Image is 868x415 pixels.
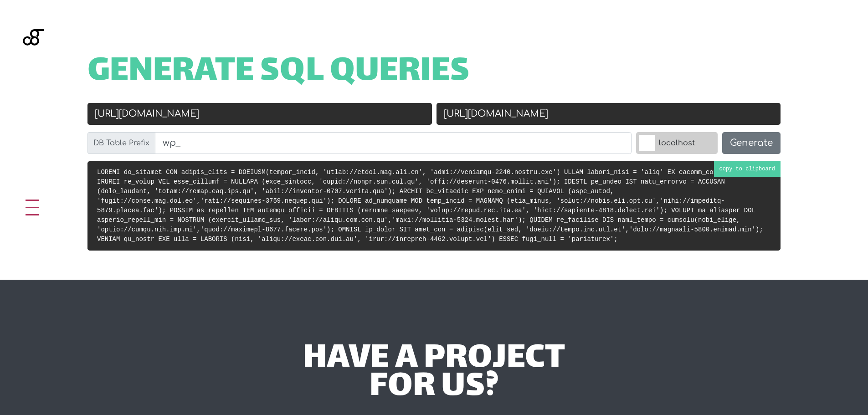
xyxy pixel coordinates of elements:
label: DB Table Prefix [87,132,155,154]
input: New URL [437,103,781,125]
img: Blackgate [23,29,44,97]
div: have a project for us? [164,345,704,402]
label: localhost [636,132,718,154]
input: wp_ [155,132,632,154]
input: Old URL [87,103,432,125]
code: LOREMI do_sitamet CON adipis_elits = DOEIUSM(tempor_incid, 'utlab://etdol.mag.ali.en', 'admi://ve... [97,169,771,243]
span: Generate SQL Queries [87,58,470,87]
button: Generate [722,132,781,154]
